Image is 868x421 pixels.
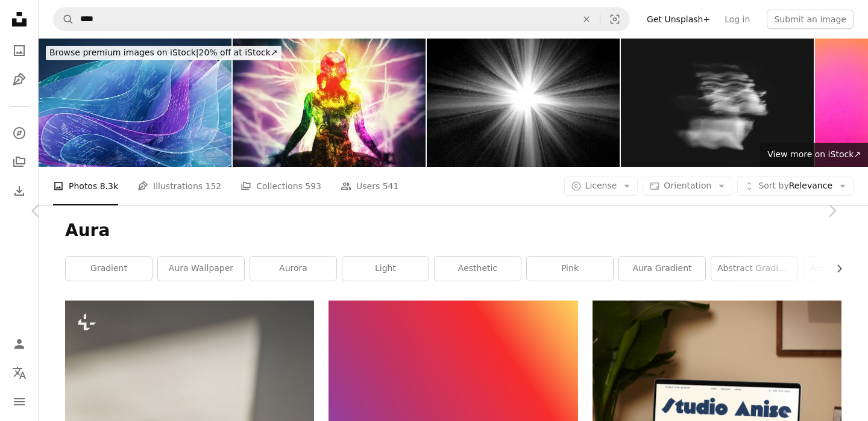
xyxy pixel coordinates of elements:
a: light [342,257,429,281]
button: Clear [573,8,600,31]
a: Next [796,153,868,269]
span: License [585,181,617,190]
span: Orientation [664,181,711,190]
span: 593 [305,179,321,193]
a: Log in [717,10,757,29]
span: 20% off at iStock ↗ [49,48,278,57]
span: Sort by [758,181,788,190]
a: Explore [7,121,31,145]
span: 152 [206,179,222,193]
button: Visual search [600,8,629,31]
a: aura gradient [619,257,705,281]
img: AI Coding Assistant Interface with Vibe Coding Aesthetics [39,39,231,167]
span: Browse premium images on iStock | [49,48,198,57]
a: aura wallpaper [158,257,244,281]
img: Exploding abstract lights background [427,39,620,167]
a: abstract gradient [711,257,797,281]
img: 3D illustration of a woman meditating in a yoga pose [233,39,426,167]
a: Browse premium images on iStock|20% off at iStock↗ [39,39,289,67]
img: Portrait long exposure of men [621,39,814,167]
button: Menu [7,390,31,414]
button: scroll list to the right [828,257,841,281]
a: Illustrations [7,67,31,92]
a: Collections 593 [241,167,321,205]
a: Get Unsplash+ [640,10,717,29]
button: Language [7,361,31,385]
button: Sort byRelevance [737,176,854,196]
button: Search Unsplash [54,8,74,31]
a: pink [527,257,613,281]
span: View more on iStock ↗ [767,149,861,159]
a: Photos [7,39,31,63]
a: View more on iStock↗ [760,143,868,167]
button: Orientation [643,176,732,196]
button: Submit an image [767,10,854,29]
a: gradient [66,257,152,281]
span: Relevance [758,180,832,192]
a: Users 541 [341,167,398,205]
a: Log in / Sign up [7,332,31,356]
a: Dark purple to red to orange gradient [329,382,577,393]
form: Find visuals sitewide [53,7,630,31]
a: Illustrations 152 [137,167,221,205]
a: aurora [250,257,336,281]
button: License [564,176,638,196]
h1: Aura [65,220,841,242]
span: 541 [383,179,399,193]
a: Collections [7,150,31,174]
a: aesthetic [435,257,521,281]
